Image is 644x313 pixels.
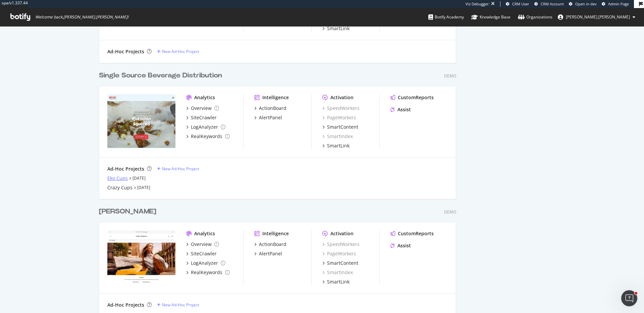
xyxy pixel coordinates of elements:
[322,260,358,266] a: SmartContent
[398,94,434,101] div: CustomReports
[322,250,356,257] a: PageWorkers
[552,12,641,22] button: [PERSON_NAME].[PERSON_NAME]
[186,250,217,257] a: SiteCrawler
[191,133,222,140] div: RealKeywords
[602,1,629,7] a: Admin Page
[471,8,511,26] a: Knowledge Base
[608,1,629,6] span: Admin Page
[35,14,128,20] span: Welcome back, [PERSON_NAME].[PERSON_NAME] !
[322,114,356,121] a: PageWorkers
[259,105,286,112] div: ActionBoard
[254,241,286,248] a: ActionBoard
[191,260,218,266] div: LogAnalyzer
[466,1,490,7] div: Viz Debugger:
[191,124,218,130] div: LogAnalyzer
[162,302,199,308] div: New Ad-Hoc Project
[186,133,230,140] a: RealKeywords
[162,49,199,54] div: New Ad-Hoc Project
[428,8,464,26] a: Botify Academy
[99,71,222,80] div: Single Source Beverage Distribution
[330,94,354,101] div: Activation
[162,166,199,172] div: New Ad-Hoc Project
[107,48,144,55] div: Ad-Hoc Projects
[444,209,456,215] div: Demo
[444,73,456,79] div: Demo
[322,278,350,285] a: SmartLink
[569,1,597,7] a: Open in dev
[186,124,225,130] a: LogAnalyzer
[327,260,358,266] div: SmartContent
[186,260,225,266] a: LogAnalyzer
[186,105,219,112] a: Overview
[186,269,230,276] a: RealKeywords
[327,278,350,285] div: SmartLink
[566,14,630,20] span: tyler.cohen
[99,207,156,216] div: [PERSON_NAME]
[107,166,144,172] div: Ad-Hoc Projects
[322,241,360,248] a: SpeedWorkers
[397,106,411,113] div: Assist
[259,250,282,257] div: AlertPanel
[186,114,217,121] a: SiteCrawler
[259,241,286,248] div: ActionBoard
[254,105,286,112] a: ActionBoard
[512,1,529,6] span: CRM User
[322,269,353,276] a: SmartIndex
[518,14,552,20] div: Organizations
[428,14,464,20] div: Botify Academy
[99,207,159,216] a: [PERSON_NAME]
[157,302,199,308] a: New Ad-Hoc Project
[99,71,225,80] a: Single Source Beverage Distribution
[157,49,199,54] a: New Ad-Hoc Project
[194,94,215,101] div: Analytics
[322,25,350,32] a: SmartLink
[390,242,411,249] a: Assist
[330,230,354,237] div: Activation
[518,8,552,26] a: Organizations
[398,230,434,237] div: CustomReports
[322,105,360,112] a: SpeedWorkers
[186,241,219,248] a: Overview
[194,230,215,237] div: Analytics
[254,250,282,257] a: AlertPanel
[191,250,217,257] div: SiteCrawler
[157,166,199,172] a: New Ad-Hoc Project
[322,133,353,140] a: SmartIndex
[191,114,217,121] div: SiteCrawler
[390,106,411,113] a: Assist
[254,114,282,121] a: AlertPanel
[107,184,132,191] a: Crazy Cups
[191,269,222,276] div: RealKeywords
[132,175,146,181] a: [DATE]
[137,185,150,190] a: [DATE]
[107,175,128,182] a: Eko Cups
[506,1,529,7] a: CRM User
[262,230,289,237] div: Intelligence
[322,142,350,149] a: SmartLink
[390,94,434,101] a: CustomReports
[191,105,212,112] div: Overview
[541,1,564,6] span: CRM Account
[471,14,511,20] div: Knowledge Base
[327,142,350,149] div: SmartLink
[621,290,637,306] iframe: Intercom live chat
[107,230,175,285] img: Tory Burch
[327,25,350,32] div: SmartLink
[397,242,411,249] div: Assist
[327,124,358,130] div: SmartContent
[534,1,564,7] a: CRM Account
[191,241,212,248] div: Overview
[107,94,175,148] img: Single Source Beverage Distribution
[322,124,358,130] a: SmartContent
[575,1,597,6] span: Open in dev
[107,302,144,308] div: Ad-Hoc Projects
[259,114,282,121] div: AlertPanel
